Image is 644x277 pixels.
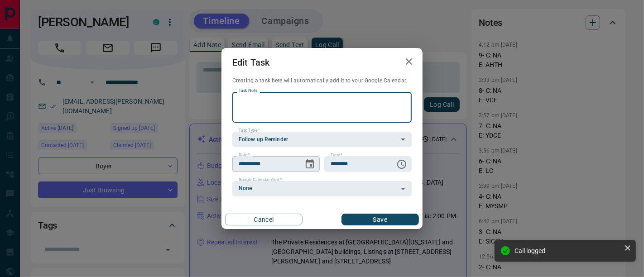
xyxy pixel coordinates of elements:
[331,152,342,158] label: Time
[239,128,260,134] label: Task Type
[225,214,303,225] button: Cancel
[341,214,419,225] button: Save
[232,132,412,147] div: Follow up Reminder
[232,181,412,196] div: None
[239,177,282,183] label: Google Calendar Alert
[301,155,319,173] button: Choose date, selected date is Aug 14, 2025
[221,48,280,77] h2: Edit Task
[232,77,412,85] p: Creating a task here will automatically add it to your Google Calendar.
[239,152,250,158] label: Date
[239,88,257,94] label: Task Note
[514,247,620,254] div: Call logged
[393,155,411,173] button: Choose time, selected time is 6:00 AM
